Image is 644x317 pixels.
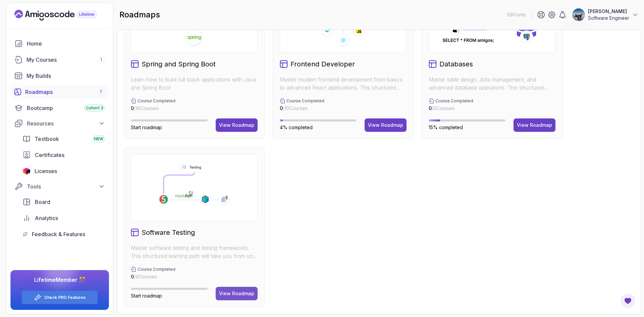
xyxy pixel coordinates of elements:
h2: Frontend Developer [290,59,355,69]
p: Master software testing and testing frameworks. This structured learning path will take you from ... [131,244,258,260]
p: Master modern frontend development from basics to advanced React applications. This structured le... [280,75,407,92]
span: Textbook [35,135,59,143]
a: builds [10,69,109,83]
div: View Roadmap [368,122,403,128]
img: user profile image [572,8,585,21]
button: View Roadmap [216,287,258,300]
span: Certificates [35,151,64,159]
div: My Courses [26,56,105,64]
span: 0 [131,105,134,111]
p: / 4 Courses [131,273,175,280]
span: 0 [429,105,432,111]
span: 7 [100,89,102,95]
h2: Software Testing [142,228,195,237]
p: Learn how to build full stack applications with Java and Spring Boot [131,75,258,92]
div: View Roadmap [219,290,254,297]
a: feedback [18,227,109,241]
a: bootcamp [10,101,109,115]
a: analytics [18,211,109,225]
div: Bootcamp [27,104,105,112]
span: 0 [131,274,134,279]
a: roadmaps [10,85,109,99]
p: 58 Points [507,11,526,18]
button: Resources [10,117,109,129]
span: Feedback & Features [32,230,85,238]
p: Software Engineer [588,15,629,21]
span: 15% completed [429,124,463,130]
div: My Builds [26,72,105,80]
div: Home [27,40,105,48]
h2: roadmaps [119,9,160,20]
p: [PERSON_NAME] [588,8,629,15]
p: / 5 Courses [429,105,473,112]
a: certificates [18,148,109,162]
div: View Roadmap [517,122,552,128]
h2: Databases [439,59,473,69]
img: jetbrains icon [22,168,31,174]
span: 0 [280,105,283,111]
span: Licenses [35,167,57,175]
div: Tools [27,182,105,191]
button: View Roadmap [216,118,258,132]
button: user profile image[PERSON_NAME]Software Engineer [572,8,639,21]
a: board [18,195,109,209]
button: Open Feedback Button [620,293,636,309]
button: Tools [10,180,109,193]
div: Resources [27,119,105,127]
span: Board [35,198,50,206]
button: Check PRO Features [21,290,98,304]
span: Cohort 3 [86,105,103,111]
button: View Roadmap [514,118,555,132]
span: Start roadmap [131,124,162,130]
a: courses [10,53,109,66]
span: 1 [100,57,102,62]
button: View Roadmap [365,118,407,132]
div: Roadmaps [25,88,105,96]
div: View Roadmap [219,122,254,128]
p: Course Completed [286,98,324,104]
span: NEW [94,136,103,142]
span: 4% completed [280,124,313,130]
a: Check PRO Features [44,295,86,300]
p: Master table design, data management, and advanced database operations. This structured learning ... [429,75,555,92]
a: textbook [18,132,109,146]
h2: Spring and Spring Boot [142,59,216,69]
p: Course Completed [138,267,175,272]
a: Landing page [14,10,112,20]
a: licenses [18,164,109,178]
p: / 10 Courses [280,105,324,112]
p: Course Completed [435,98,473,104]
p: / 10 Courses [131,105,175,112]
p: Course Completed [138,98,175,104]
span: Start roadmap [131,293,162,299]
a: home [10,37,109,50]
span: Analytics [35,214,58,222]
